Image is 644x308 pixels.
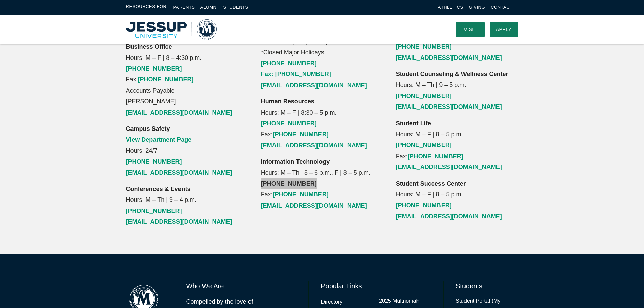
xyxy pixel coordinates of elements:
[126,19,217,40] img: Multnomah University Logo
[396,43,452,50] a: [PHONE_NUMBER]
[186,281,296,291] h6: Who We Are
[261,202,367,209] a: [EMAIL_ADDRESS][DOMAIN_NAME]
[396,180,466,187] strong: Student Success Center
[173,5,195,10] a: Parents
[396,202,452,209] a: [PHONE_NUMBER]
[261,71,331,77] a: Fax: [PHONE_NUMBER]
[126,123,248,178] p: Hours: 24/7
[261,180,317,187] a: [PHONE_NUMBER]
[261,120,317,127] a: [PHONE_NUMBER]
[469,5,485,10] a: Giving
[396,71,508,77] strong: Student Counseling & Wellness Center
[138,76,194,83] a: [PHONE_NUMBER]
[261,158,330,165] strong: Information Technology
[261,3,383,91] p: Hours: M – F | 8 – 5 p.m. (Regular) and M – F | 9 – 4:30 p.m.(Breaks) *Closed Major Holidays
[321,281,431,291] h6: Popular Links
[491,5,512,10] a: Contact
[273,191,329,198] a: [PHONE_NUMBER]
[321,297,342,307] a: Directory
[126,65,182,72] a: [PHONE_NUMBER]
[490,22,518,37] a: Apply
[261,60,317,67] a: [PHONE_NUMBER]
[396,142,452,148] a: [PHONE_NUMBER]
[396,213,502,220] a: [EMAIL_ADDRESS][DOMAIN_NAME]
[126,184,248,228] p: Hours: M – Th | 9 – 4 p.m.
[126,158,182,165] a: [PHONE_NUMBER]
[126,43,172,50] strong: Business Office
[261,96,383,151] p: Hours: M – F | 8:30 – 5 p.m. Fax:
[261,156,383,211] p: Hours: M – Th | 8 – 6 p.m., F | 8 – 5 p.m. Fax:
[456,22,485,37] a: Visit
[261,82,367,89] a: [EMAIL_ADDRESS][DOMAIN_NAME]
[126,208,182,214] a: [PHONE_NUMBER]
[396,164,502,170] a: [EMAIL_ADDRESS][DOMAIN_NAME]
[273,131,329,138] a: [PHONE_NUMBER]
[126,41,248,118] p: Hours: M – F | 8 – 4:30 p.m. Fax: Accounts Payable [PERSON_NAME]
[126,109,232,116] a: [EMAIL_ADDRESS][DOMAIN_NAME]
[438,5,463,10] a: Athletics
[126,3,168,11] span: Resources For:
[396,69,518,113] p: Hours: M – Th | 9 – 5 p.m.
[261,98,314,105] strong: Human Resources
[396,54,502,61] a: [EMAIL_ADDRESS][DOMAIN_NAME]
[456,281,518,291] h6: Students
[396,178,518,222] p: Hours: M – F | 8 – 5 p.m.
[408,153,463,160] a: [PHONE_NUMBER]
[126,19,217,40] a: Home
[126,125,170,132] strong: Campus Safety
[126,169,232,176] a: [EMAIL_ADDRESS][DOMAIN_NAME]
[396,103,502,110] a: [EMAIL_ADDRESS][DOMAIN_NAME]
[126,218,232,225] a: [EMAIL_ADDRESS][DOMAIN_NAME]
[126,186,191,192] strong: Conferences & Events
[396,93,452,99] a: [PHONE_NUMBER]
[126,136,192,143] a: View Department Page
[396,118,518,173] p: Hours: M – F | 8 – 5 p.m. Fax:
[200,5,218,10] a: Alumni
[396,120,431,127] strong: Student Life
[223,5,248,10] a: Students
[261,142,367,149] a: [EMAIL_ADDRESS][DOMAIN_NAME]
